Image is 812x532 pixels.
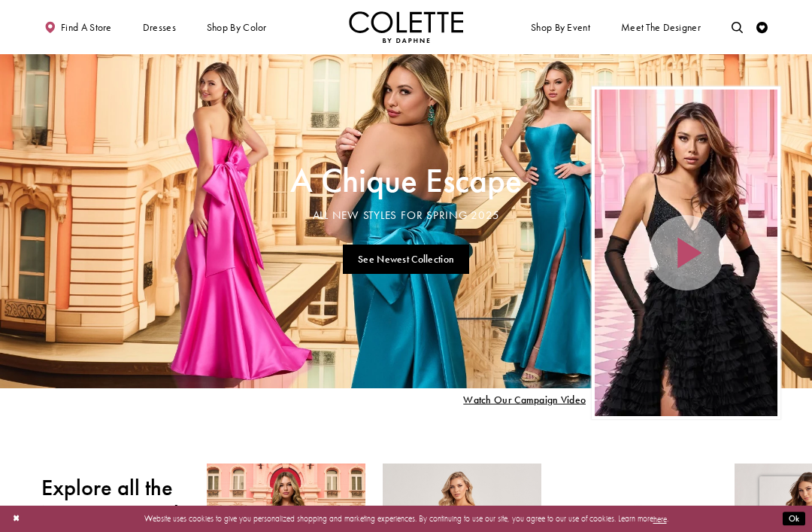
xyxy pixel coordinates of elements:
span: Dresses [140,11,179,43]
a: Meet the designer [618,11,704,43]
a: Find a store [41,11,114,43]
a: here [653,513,667,524]
span: Shop by color [204,11,269,43]
span: Shop by color [207,22,267,33]
p: Website uses cookies to give you personalized shopping and marketing experiences. By continuing t... [82,511,730,526]
a: Visit Home Page [349,11,463,43]
span: Shop By Event [531,22,590,33]
span: Play Slide #15 Video [463,394,586,405]
img: Colette by Daphne [349,11,463,43]
button: Close Dialog [7,509,26,529]
span: Shop By Event [528,11,592,43]
a: Check Wishlist [753,11,771,43]
div: Video Player [595,90,778,417]
a: Toggle search [729,11,746,43]
h2: Explore all the Newest Arrivals [41,475,189,527]
span: Meet the designer [621,22,701,33]
span: Dresses [143,22,176,33]
ul: Slider Links [286,240,525,279]
span: Find a store [61,22,112,33]
button: Submit Dialog [783,512,805,526]
a: See Newest Collection A Chique Escape All New Styles For Spring 2025 [343,245,470,274]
